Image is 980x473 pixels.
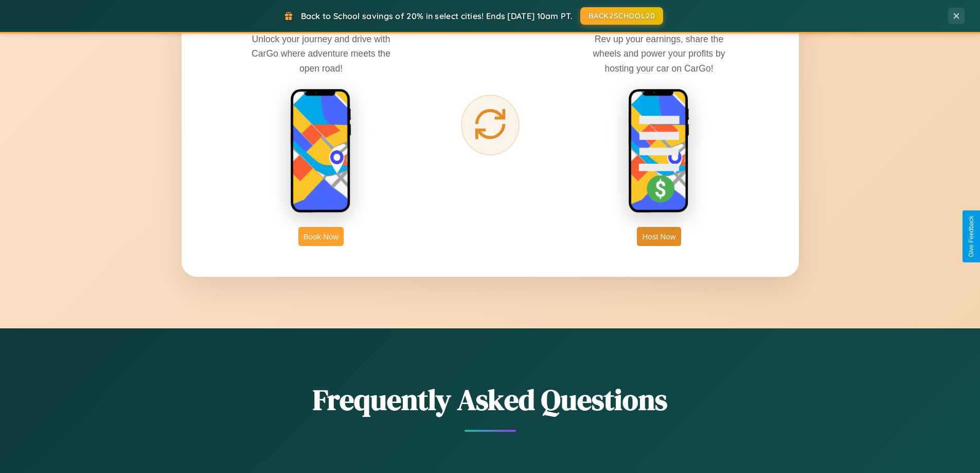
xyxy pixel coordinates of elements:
button: Book Now [298,227,344,246]
img: host phone [628,89,690,214]
button: BACK2SCHOOL20 [580,7,663,25]
div: Give Feedback [968,216,975,257]
span: Back to School savings of 20% in select cities! Ends [DATE] 10am PT. [301,11,573,21]
button: Host Now [637,227,681,246]
h2: Frequently Asked Questions [182,380,799,419]
p: Unlock your journey and drive with CarGo where adventure meets the open road! [244,32,398,75]
p: Rev up your earnings, share the wheels and power your profits by hosting your car on CarGo! [582,32,736,75]
img: rent phone [290,89,352,214]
